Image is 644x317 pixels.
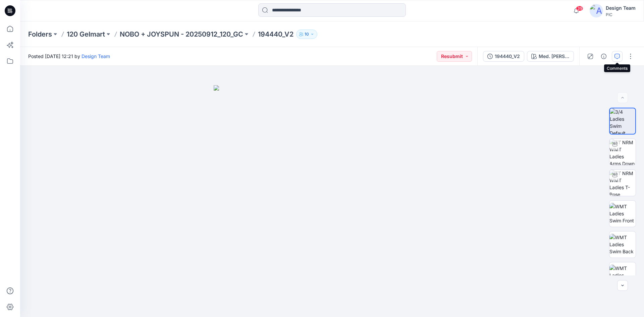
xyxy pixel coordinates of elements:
button: 194440_V2 [483,51,524,62]
img: TT NRM WMT Ladies T-Pose [609,170,636,196]
img: WMT Ladies Swim Front [609,203,636,224]
a: NOBO + JOYSPUN - 20250912_120_GC [120,30,243,39]
img: avatar [590,4,603,17]
a: Design Team [82,53,110,59]
a: 120 Gelmart [67,30,105,39]
p: 194440_V2 [258,30,293,39]
span: Posted [DATE] 12:21 by [28,53,110,60]
a: Folders [28,30,52,39]
div: Med. Heather Grey [539,53,570,60]
span: 39 [576,6,583,11]
img: TT NRM WMT Ladies Arms Down [609,139,636,165]
div: PIC [606,12,636,17]
img: 3/4 Ladies Swim Default [610,108,635,134]
img: WMT Ladies Swim Back [609,234,636,255]
div: 194440_V2 [495,53,520,60]
div: Design Team [606,4,636,12]
button: Med. [PERSON_NAME] [527,51,574,62]
button: 10 [296,30,317,39]
p: 10 [305,31,309,38]
button: Details [598,51,609,62]
img: WMT Ladies Swim Left [609,265,636,286]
